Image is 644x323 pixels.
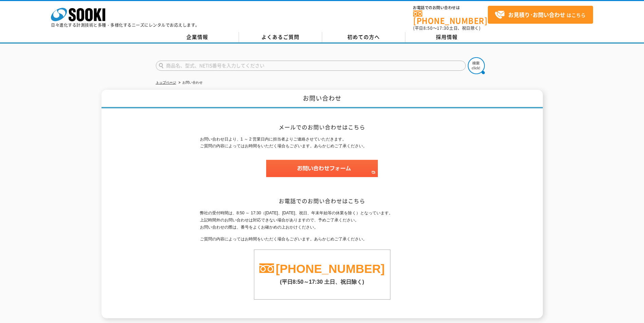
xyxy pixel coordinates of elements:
[405,32,489,42] a: 採用情報
[322,32,405,42] a: 初めての方へ
[200,197,444,204] h2: お電話でのお問い合わせはこちら
[200,210,444,231] p: 弊社の受付時間は、8:50 ～ 17:30（[DATE]、[DATE]、祝日、年末年始等の休業を除く）となっています。 上記時間外のお問い合わせは対応できない場合がありますので、予めご了承くださ...
[276,262,385,275] a: [PHONE_NUMBER]
[51,23,200,27] p: 日々進化する計測技術と多種・多様化するニーズにレンタルでお応えします。
[200,124,444,131] h2: メールでのお問い合わせはこちら
[239,32,322,42] a: よくあるご質問
[347,33,380,41] span: 初めての方へ
[488,6,593,24] a: お見積り･お問い合わせはこちら
[495,10,586,20] span: はこちら
[437,25,449,31] span: 17:30
[156,61,466,71] input: 商品名、型式、NETIS番号を入力してください
[200,136,444,150] p: お問い合わせ日より、1 ～ 2 営業日内に担当者よりご連絡させていただきます。 ご質問の内容によってはお時間をいただく場合もございます。あらかじめご了承ください。
[266,160,378,177] img: お問い合わせフォーム
[423,25,433,31] span: 8:50
[468,57,485,74] img: btn_search.png
[156,81,176,84] a: トップページ
[200,236,444,243] p: ご質問の内容によってはお時間をいただく場合もございます。あらかじめご了承ください。
[413,10,488,24] a: [PHONE_NUMBER]
[266,171,378,176] a: お問い合わせフォーム
[413,25,480,31] span: (平日 ～ 土日、祝日除く)
[177,79,203,86] li: お問い合わせ
[508,10,565,19] strong: お見積り･お問い合わせ
[156,32,239,42] a: 企業情報
[254,275,390,286] p: (平日8:50～17:30 土日、祝日除く)
[413,6,488,10] span: お電話でのお問い合わせは
[102,90,543,108] h1: お問い合わせ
